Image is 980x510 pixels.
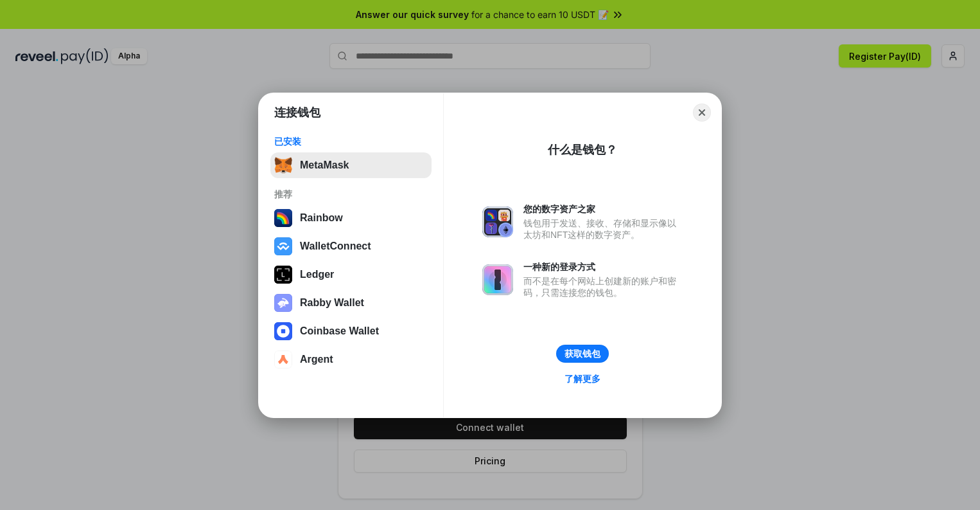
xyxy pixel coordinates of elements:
button: Close [693,104,711,122]
div: WalletConnect [300,241,371,252]
a: 了解更多 [557,370,608,387]
div: Ledger [300,269,334,280]
button: 获取钱包 [556,345,609,363]
button: Rabby Wallet [270,290,432,316]
img: svg+xml,%3Csvg%20width%3D%2228%22%20height%3D%2228%22%20viewBox%3D%220%200%2028%2028%22%20fill%3D... [274,237,292,255]
img: svg+xml,%3Csvg%20xmlns%3D%22http%3A%2F%2Fwww.w3.org%2F2000%2Fsvg%22%20fill%3D%22none%22%20viewBox... [482,206,513,237]
img: svg+xml,%3Csvg%20fill%3D%22none%22%20height%3D%2233%22%20viewBox%3D%220%200%2035%2033%22%20width%... [274,156,292,174]
button: Coinbase Wallet [270,318,432,344]
div: 了解更多 [564,373,600,385]
img: svg+xml,%3Csvg%20width%3D%2228%22%20height%3D%2228%22%20viewBox%3D%220%200%2028%2028%22%20fill%3D... [274,322,292,340]
div: 已安装 [274,136,428,147]
img: svg+xml,%3Csvg%20xmlns%3D%22http%3A%2F%2Fwww.w3.org%2F2000%2Fsvg%22%20width%3D%2228%22%20height%3... [274,266,292,284]
div: 一种新的登录方式 [523,261,683,273]
div: Argent [300,354,333,365]
h1: 连接钱包 [274,105,320,120]
img: svg+xml,%3Csvg%20width%3D%2228%22%20height%3D%2228%22%20viewBox%3D%220%200%2028%2028%22%20fill%3D... [274,351,292,369]
div: MetaMask [300,159,349,171]
button: Argent [270,347,432,372]
div: 获取钱包 [564,348,600,360]
img: svg+xml,%3Csvg%20width%3D%22120%22%20height%3D%22120%22%20viewBox%3D%220%200%20120%20120%22%20fil... [274,209,292,227]
div: 钱包用于发送、接收、存储和显示像以太坊和NFT这样的数字资产。 [523,217,683,241]
div: 您的数字资产之家 [523,203,683,215]
div: Coinbase Wallet [300,325,379,337]
div: 推荐 [274,188,428,200]
button: Ledger [270,262,432,287]
button: MetaMask [270,152,432,178]
button: Rainbow [270,205,432,231]
div: 而不是在每个网站上创建新的账户和密码，只需连接您的钱包。 [523,275,683,298]
div: Rainbow [300,212,343,224]
div: Rabby Wallet [300,297,364,309]
button: WalletConnect [270,233,432,259]
img: svg+xml,%3Csvg%20xmlns%3D%22http%3A%2F%2Fwww.w3.org%2F2000%2Fsvg%22%20fill%3D%22none%22%20viewBox... [482,264,513,295]
div: 什么是钱包？ [548,142,617,158]
img: svg+xml,%3Csvg%20xmlns%3D%22http%3A%2F%2Fwww.w3.org%2F2000%2Fsvg%22%20fill%3D%22none%22%20viewBox... [274,294,292,312]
